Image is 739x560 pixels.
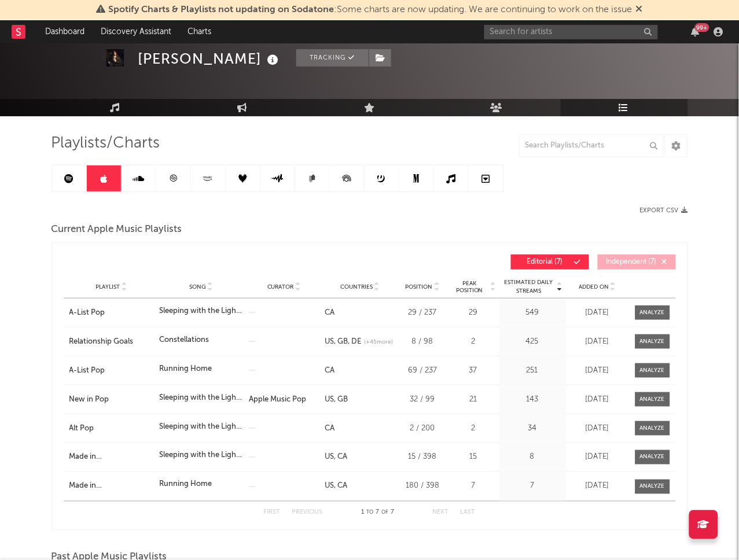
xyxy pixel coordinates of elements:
[37,20,93,43] a: Dashboard
[502,307,563,319] div: 549
[569,307,627,319] div: [DATE]
[267,283,294,290] span: Curator
[484,25,658,39] input: Search for artists
[325,454,334,461] a: US
[138,49,282,68] div: [PERSON_NAME]
[450,452,497,463] div: 15
[69,336,153,348] a: Relationship Goals
[569,365,627,377] div: [DATE]
[401,423,444,434] div: 2 / 200
[450,336,497,348] div: 2
[69,307,153,319] a: A-List Pop
[334,396,348,403] a: GB
[159,305,243,317] div: Sleeping with the Lights On
[249,396,306,403] a: Apple Music Pop
[296,49,369,67] button: Tracking
[519,259,572,266] span: Editorial ( 7 )
[334,454,347,461] a: CA
[502,452,563,463] div: 8
[401,307,444,319] div: 29 / 237
[366,510,373,515] span: to
[401,452,444,463] div: 15 / 398
[406,283,433,290] span: Position
[461,510,476,516] button: Last
[109,5,334,14] span: Spotify Charts & Playlists not updating on Sodatone
[325,396,334,403] a: US
[598,255,676,270] button: Independent(7)
[569,423,627,434] div: [DATE]
[346,506,410,520] div: 1 7 7
[640,207,688,214] button: Export CSV
[325,338,334,345] a: US
[348,338,361,345] a: DE
[569,336,627,348] div: [DATE]
[325,367,334,374] a: CA
[159,450,243,462] div: Sleeping with the Lights On
[569,452,627,463] div: [DATE]
[450,423,497,434] div: 2
[52,223,182,237] span: Current Apple Music Playlists
[69,394,153,406] a: New in Pop
[264,510,281,516] button: First
[334,338,348,345] a: GB
[69,365,153,377] a: A-List Pop
[325,482,334,490] a: US
[502,278,556,296] span: Estimated Daily Streams
[433,510,449,516] button: Next
[569,481,627,492] div: [DATE]
[569,394,627,406] div: [DATE]
[179,20,219,43] a: Charts
[381,510,388,515] span: of
[95,283,120,290] span: Playlist
[340,283,373,290] span: Countries
[159,392,243,404] div: Sleeping with the Lights On
[401,365,444,377] div: 69 / 237
[502,423,563,434] div: 34
[519,134,664,157] input: Search Playlists/Charts
[109,5,633,14] span: : Some charts are now updating. We are continuing to work on the issue
[502,365,563,377] div: 251
[159,363,212,375] div: Running Home
[502,336,563,348] div: 425
[605,259,659,266] span: Independent ( 7 )
[579,283,609,290] span: Added On
[93,20,179,43] a: Discovery Assistant
[450,280,490,294] span: Peak Position
[69,423,153,434] a: Alt Pop
[511,255,589,270] button: Editorial(7)
[450,394,497,406] div: 21
[636,5,643,14] span: Dismiss
[450,307,497,319] div: 29
[325,309,334,316] a: CA
[450,365,497,377] div: 37
[401,336,444,348] div: 8 / 98
[401,481,444,492] div: 180 / 398
[450,481,497,492] div: 7
[401,394,444,406] div: 32 / 99
[159,421,243,433] div: Sleeping with the Lights On
[502,394,563,406] div: 143
[189,283,206,290] span: Song
[692,27,700,36] button: 99+
[52,137,160,150] span: Playlists/Charts
[695,23,709,32] div: 99 +
[292,510,323,516] button: Previous
[69,452,153,463] a: Made in [GEOGRAPHIC_DATA]
[159,334,209,346] div: Constellations
[69,481,153,492] a: Made in [GEOGRAPHIC_DATA]
[159,479,212,491] div: Running Home
[502,481,563,492] div: 7
[325,425,334,432] a: CA
[364,338,393,347] span: (+ 45 more)
[334,482,347,490] a: CA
